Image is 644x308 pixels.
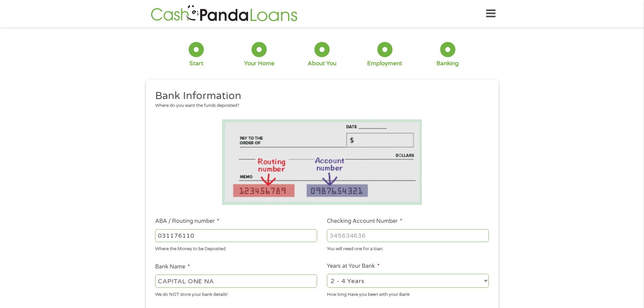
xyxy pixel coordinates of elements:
div: Employment [367,60,402,67]
img: Routing number location [222,119,422,205]
div: We do NOT store your bank details! [155,289,317,298]
div: Start [189,60,204,67]
input: 345634636 [327,229,489,242]
label: ABA / Routing number [155,218,219,225]
div: Banking [436,60,459,67]
div: Where the Money to be Deposited [155,243,317,253]
div: About You [308,60,336,67]
input: 263177916 [155,229,317,242]
label: Checking Account Number [327,218,402,225]
div: Your Home [244,60,275,67]
div: How long Have you been with your Bank [327,289,489,298]
label: Years at Your Bank [327,263,380,270]
div: Where do you want the funds deposited? [155,102,484,109]
img: GetLoanNow Logo [149,4,300,23]
div: You will need one for a loan. [327,243,489,253]
h2: Bank Information [155,89,484,103]
label: Bank Name [155,263,190,270]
